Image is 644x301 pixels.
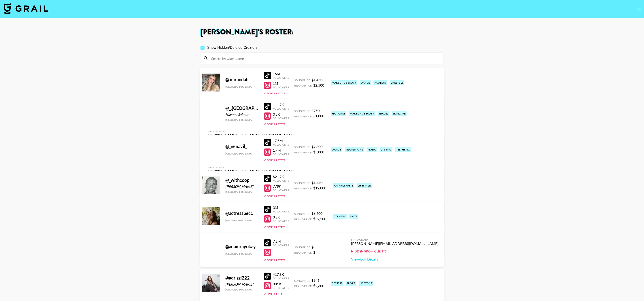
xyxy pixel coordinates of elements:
div: [PERSON_NAME] [225,184,258,189]
strong: $ 5,000 [313,150,324,154]
span: Song Price: [294,246,311,249]
span: Brand Price: [294,115,312,118]
div: Followers [273,86,289,89]
div: [GEOGRAPHIC_DATA] [225,118,258,121]
span: Brand Price: [294,84,312,87]
div: @ adamrayokay [225,244,258,249]
div: makeup & beauty [349,111,375,116]
div: Havana Salmon [225,112,258,117]
span: Brand Price: [294,284,312,288]
strong: $ 2,600 [313,284,324,288]
div: [GEOGRAPHIC_DATA] [225,152,258,155]
strong: £ 250 [311,108,320,113]
button: View Full Stats [264,159,285,162]
div: Followers [273,179,289,182]
button: View Full Stats [264,225,285,229]
button: View Full Stats [264,123,285,126]
div: 7.2M [273,239,289,244]
div: lifestyle [359,281,373,286]
div: [GEOGRAPHIC_DATA] [225,85,258,88]
div: Followers [273,117,289,120]
div: [GEOGRAPHIC_DATA] [225,252,258,255]
div: Managed By [208,166,296,169]
div: Managed By [351,238,438,241]
img: Grail Talent [4,3,48,14]
div: Followers [273,189,289,192]
div: @ .mirandah [225,77,258,82]
div: sport [346,281,356,286]
div: 1M [273,81,289,86]
div: 3.3K [273,215,289,219]
span: Brand Price: [294,218,312,221]
div: [PERSON_NAME][EMAIL_ADDRESS][DOMAIN_NAME] [208,133,296,138]
div: Followers [273,143,289,146]
span: Song Price: [294,279,311,282]
div: 3.8K [273,112,289,117]
strong: $ 1,450 [311,78,322,82]
button: View Full Stats [264,259,285,262]
div: 111.7K [273,102,289,107]
div: 417.3K [273,272,289,277]
div: lipsync [380,147,392,152]
div: 3M [273,205,289,210]
strong: $ 12,000 [313,186,326,190]
div: @ adrizzi222 [225,275,258,281]
span: Song Price: [294,109,311,113]
div: 779K [273,184,289,189]
span: Song Price: [294,78,311,82]
strong: £ 1,000 [313,114,324,118]
div: Followers [273,286,289,290]
div: fashion [373,80,387,85]
div: [GEOGRAPHIC_DATA] [225,288,258,291]
div: [PERSON_NAME] [225,282,258,286]
div: 16M [273,72,289,76]
div: @ _nenavil_ [225,144,258,149]
div: [PERSON_NAME][EMAIL_ADDRESS][DOMAIN_NAME] [208,169,296,174]
div: haircare [331,111,346,116]
div: Followers [273,244,289,247]
strong: $ 1,440 [311,180,322,185]
strong: $ 2,800 [311,144,322,149]
div: skincare [392,111,407,116]
div: lifestyle [390,80,404,85]
div: dance [360,80,371,85]
span: Show Hidden/Deleted Creators [207,45,258,50]
span: Brand Price: [294,151,312,154]
div: skits [349,214,358,219]
span: Song Price: [294,212,311,216]
div: 17.5M [273,138,289,143]
div: makeup & beauty [331,80,357,85]
span: Song Price: [294,181,311,185]
button: View Full Stats [264,92,285,95]
div: Followers [273,76,289,79]
strong: $ 645 [311,278,320,282]
div: [GEOGRAPHIC_DATA] [225,190,258,193]
strong: $ 6,300 [311,211,322,216]
div: @ _withcoop [225,177,258,183]
div: aesthetic [395,147,411,152]
div: [PERSON_NAME][EMAIL_ADDRESS][DOMAIN_NAME] [351,241,438,246]
div: Followers [273,277,289,280]
div: Followers [273,219,289,223]
div: Managed By [208,130,296,133]
div: Hidden from Clients [351,249,438,253]
div: Followers [273,210,289,213]
span: Song Price: [294,145,311,149]
div: animals / pets [333,183,354,188]
div: Followers [273,107,289,110]
div: 1.7M [273,148,289,153]
a: View/Edit Details [351,257,438,261]
div: lifestyle [357,183,372,188]
strong: $ [313,250,315,254]
button: open drawer [634,4,643,13]
strong: $ 2,500 [313,83,324,87]
div: transitions [345,147,364,152]
div: @ _.[GEOGRAPHIC_DATA] [225,105,258,111]
span: Brand Price: [294,251,312,254]
div: dance [331,147,342,152]
span: Brand Price: [294,187,312,190]
div: fitness [331,281,343,286]
button: View Full Stats [264,195,285,198]
div: 381K [273,282,289,286]
div: @ actressbecc [225,210,258,216]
